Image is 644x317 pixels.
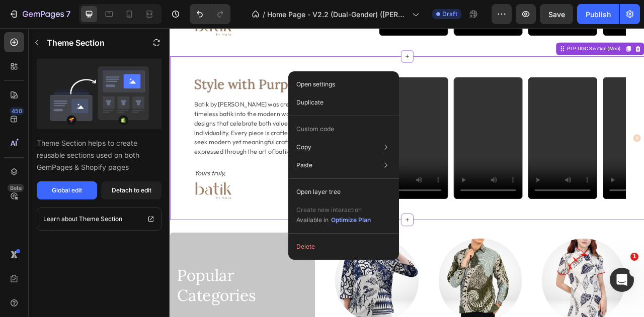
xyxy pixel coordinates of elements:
[66,8,70,20] p: 7
[586,9,611,20] div: Publish
[296,143,311,152] p: Copy
[112,186,151,195] div: Detach to edit
[361,62,448,217] video: Video
[296,125,334,134] p: Custom code
[548,10,565,19] span: Save
[540,4,573,24] button: Save
[263,9,265,20] span: /
[296,187,341,196] p: Open layer tree
[10,107,24,115] div: 450
[190,4,230,24] div: Undo/Redo
[170,28,644,317] iframe: Design area
[79,214,122,224] p: Theme Section
[267,9,408,20] span: Home Page - V2.2 (Dual-Gender) ([PERSON_NAME]'s copy)
[52,186,82,195] div: Global edit
[331,215,371,225] button: Optimize Plan
[296,161,312,170] p: Paste
[8,184,24,192] div: Beta
[577,4,619,24] button: Publish
[296,80,335,89] p: Open settings
[244,132,260,148] button: Carousel Back Arrow
[37,181,97,199] button: Global edit
[551,62,638,217] video: Video
[442,10,457,19] span: Draft
[37,207,162,231] a: Learn about Theme Section
[266,62,353,217] video: Video
[101,181,162,199] button: Detach to edit
[4,4,75,24] button: 7
[630,253,638,261] span: 1
[296,205,371,215] p: Create new interaction
[610,268,634,292] iframe: Intercom live chat
[296,98,324,107] p: Duplicate
[43,214,77,224] p: Learn about
[292,238,395,256] button: Delete
[37,137,162,173] p: Theme Section helps to create reusable sections used on both GemPages & Shopify pages
[296,216,329,224] span: Available in
[331,216,371,225] div: Optimize Plan
[47,37,105,49] p: Theme Section
[456,62,543,217] video: Video
[504,22,576,31] div: PLP UGC Section (Men)
[586,132,602,148] button: Carousel Next Arrow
